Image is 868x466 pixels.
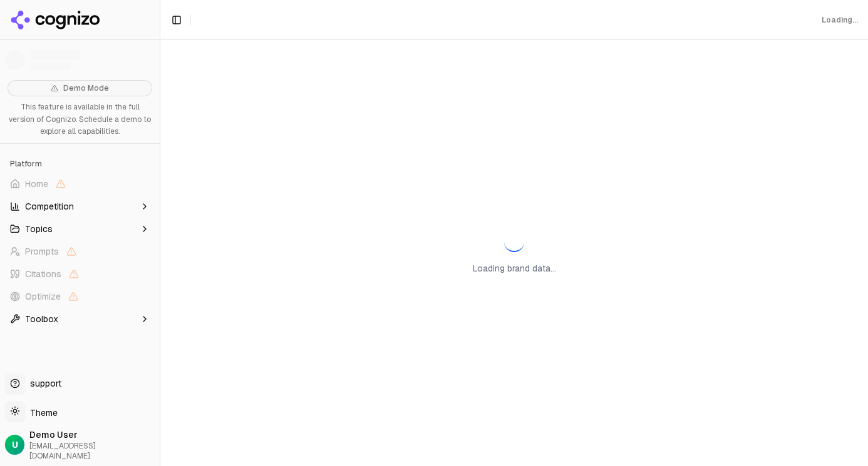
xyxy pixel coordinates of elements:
span: Competition [25,200,74,213]
span: [EMAIL_ADDRESS][DOMAIN_NAME] [29,441,155,461]
span: Optimize [25,290,61,303]
span: Home [25,178,48,190]
button: Topics [5,219,155,239]
button: Toolbox [5,309,155,329]
span: Citations [25,268,61,280]
span: Prompts [25,245,59,258]
span: U [12,438,18,451]
span: support [25,377,61,390]
span: Theme [25,407,58,418]
p: This feature is available in the full version of Cognizo. Schedule a demo to explore all capabili... [8,101,152,138]
div: Loading... [822,15,858,25]
div: Platform [5,154,155,174]
p: Loading brand data... [473,262,556,275]
span: Demo Mode [63,83,109,93]
span: Demo User [29,428,155,441]
button: Competition [5,196,155,216]
span: Toolbox [25,313,58,325]
span: Topics [25,223,53,235]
